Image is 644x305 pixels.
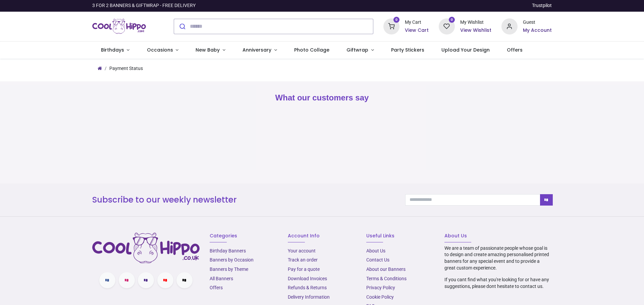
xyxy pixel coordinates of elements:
a: About our Banners [366,266,406,272]
a: View Cart [405,27,429,34]
li: Payment Status [102,65,143,72]
span: Offers [507,47,523,53]
p: If you cant find what you're looking for or have any suggestions, please dont hesitate to contact... [444,277,552,290]
span: Occasions [147,47,173,53]
a: Logo of Cool Hippo [92,17,146,36]
a: Banners by Theme [210,266,248,272]
span: Party Stickers [391,47,424,53]
a: Your account [288,248,316,253]
a: Trustpilot [532,2,552,9]
a: Giftwrap [338,42,382,59]
span: New Baby [196,47,220,53]
sup: 0 [449,17,455,23]
h6: About Us [444,233,552,239]
a: Pay for a quote [288,266,320,272]
h6: Account Info [288,233,356,239]
h3: Subscribe to our weekly newsletter [92,194,395,206]
a: Refunds & Returns [288,285,327,290]
a: View Wishlist [460,27,491,34]
a: All Banners [210,276,233,281]
a: Home [98,66,102,71]
h6: Useful Links [366,233,434,239]
a: Cookie Policy [366,294,394,300]
a: Occasions [138,42,187,59]
div: 3 FOR 2 BANNERS & GIFTWRAP - FREE DELIVERY [92,2,196,9]
h2: What our customers say [92,92,552,103]
span: Giftwrap [346,47,368,53]
a: Birthday Banners [210,248,246,253]
span: Photo Collage [294,47,329,53]
a: Anniversary [234,42,285,59]
a: Birthdays [92,42,138,59]
div: My Wishlist [460,19,491,26]
a: My Account [523,27,552,34]
a: 0 [383,23,399,28]
sup: 0 [393,17,400,23]
a: Download Invoices [288,276,327,281]
p: We are a team of passionate people whose goal is to design and create amazing personalised printe... [444,245,552,271]
a: 0 [439,23,455,28]
img: Cool Hippo [92,17,146,36]
a: Delivery Information [288,294,330,300]
h6: Categories [210,233,278,239]
span: Anniversary [243,47,271,53]
span: Upload Your Design [441,47,490,53]
a: Track an order [288,257,318,262]
a: Offers [210,285,223,290]
span: Birthdays [101,47,124,53]
a: Terms & Conditions [366,276,407,281]
div: My Cart [405,19,429,26]
a: Banners by Occasion [210,257,254,262]
button: Submit [174,19,190,34]
a: New Baby [187,42,234,59]
a: Contact Us [366,257,389,262]
div: Guest [523,19,552,26]
i: Home [98,66,102,71]
a: About Us​ [366,248,385,253]
a: Privacy Policy [366,285,395,290]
